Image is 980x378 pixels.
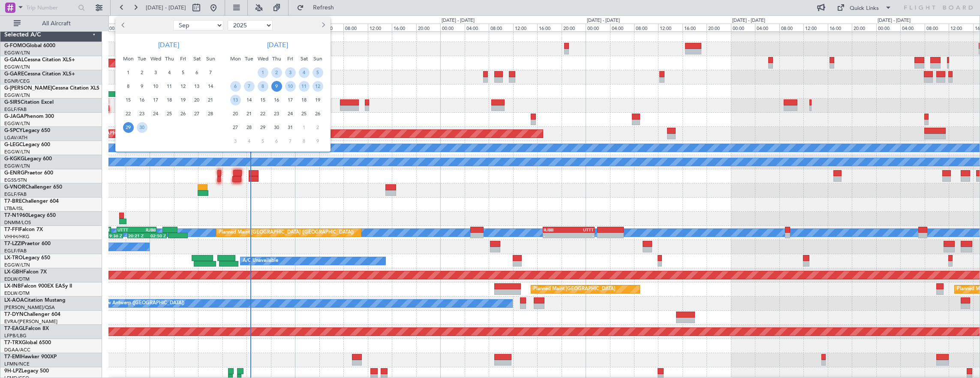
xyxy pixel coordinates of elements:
[270,134,283,148] div: 6-11-2025
[162,66,176,79] div: 4-9-2025
[135,66,149,79] div: 2-9-2025
[149,93,162,107] div: 17-9-2025
[313,67,323,78] span: 5
[150,95,161,105] span: 17
[258,81,268,92] span: 8
[244,122,255,133] span: 28
[190,66,204,79] div: 6-9-2025
[121,79,135,93] div: 8-9-2025
[270,66,283,79] div: 2-10-2025
[228,93,242,107] div: 13-10-2025
[190,107,204,120] div: 27-9-2025
[178,95,189,105] span: 19
[192,81,202,92] span: 13
[230,108,241,119] span: 20
[270,93,283,107] div: 16-10-2025
[121,107,135,120] div: 22-9-2025
[297,93,311,107] div: 18-10-2025
[123,67,134,78] span: 1
[135,52,149,66] div: Tue
[256,107,270,120] div: 22-10-2025
[164,95,175,105] span: 18
[176,52,190,66] div: Fri
[205,108,216,119] span: 28
[271,136,282,147] span: 6
[244,136,255,147] span: 4
[190,52,204,66] div: Sat
[244,81,255,92] span: 7
[297,107,311,120] div: 25-10-2025
[205,95,216,105] span: 21
[121,52,135,66] div: Mon
[190,79,204,93] div: 13-9-2025
[164,108,175,119] span: 25
[135,93,149,107] div: 16-9-2025
[162,52,176,66] div: Thu
[299,108,310,119] span: 25
[242,79,256,93] div: 7-10-2025
[242,134,256,148] div: 4-11-2025
[178,67,189,78] span: 5
[149,107,162,120] div: 24-9-2025
[285,81,296,92] span: 10
[299,81,310,92] span: 11
[283,93,297,107] div: 17-10-2025
[297,66,311,79] div: 4-10-2025
[192,67,202,78] span: 6
[256,79,270,93] div: 8-10-2025
[313,81,323,92] span: 12
[283,134,297,148] div: 7-11-2025
[162,93,176,107] div: 18-9-2025
[121,120,135,134] div: 29-9-2025
[119,18,128,32] button: Previous month
[283,79,297,93] div: 10-10-2025
[270,52,283,66] div: Thu
[230,81,241,92] span: 6
[230,136,241,147] span: 3
[228,107,242,120] div: 20-10-2025
[244,95,255,105] span: 14
[258,136,268,147] span: 5
[176,93,190,107] div: 19-9-2025
[150,67,161,78] span: 3
[299,122,310,133] span: 1
[258,95,268,105] span: 15
[137,81,147,92] span: 9
[285,122,296,133] span: 31
[285,136,296,147] span: 7
[204,66,217,79] div: 7-9-2025
[256,134,270,148] div: 5-11-2025
[204,107,217,120] div: 28-9-2025
[162,107,176,120] div: 25-9-2025
[176,79,190,93] div: 12-9-2025
[192,95,202,105] span: 20
[258,108,268,119] span: 22
[205,67,216,78] span: 7
[313,95,323,105] span: 19
[228,52,242,66] div: Mon
[256,120,270,134] div: 29-10-2025
[137,122,147,133] span: 30
[283,120,297,134] div: 31-10-2025
[178,108,189,119] span: 26
[297,52,311,66] div: Sat
[204,52,217,66] div: Sun
[149,79,162,93] div: 10-9-2025
[135,120,149,134] div: 30-9-2025
[258,122,268,133] span: 29
[162,79,176,93] div: 11-9-2025
[123,95,134,105] span: 15
[271,122,282,133] span: 30
[270,120,283,134] div: 30-10-2025
[256,93,270,107] div: 15-10-2025
[242,52,256,66] div: Tue
[149,66,162,79] div: 3-9-2025
[149,52,162,66] div: Wed
[228,20,273,30] select: Select year
[204,79,217,93] div: 14-9-2025
[150,108,161,119] span: 24
[121,66,135,79] div: 1-9-2025
[258,67,268,78] span: 1
[244,108,255,119] span: 21
[270,107,283,120] div: 23-10-2025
